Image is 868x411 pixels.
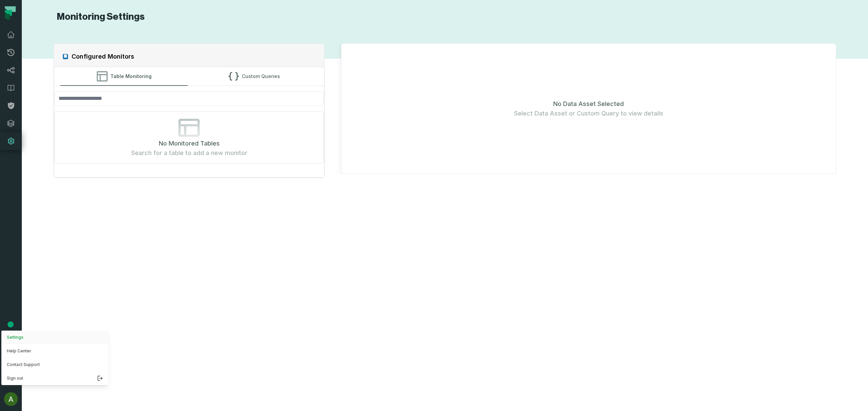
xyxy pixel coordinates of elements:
[159,139,220,148] span: No Monitored Tables
[190,67,318,86] button: Custom Queries
[53,11,145,23] h1: Monitoring Settings
[1,358,108,371] a: Contact Support
[1,371,108,385] button: Sign out
[131,148,247,158] span: Search for a table to add a new monitor
[1,331,108,344] button: Settings
[553,99,624,109] span: No Data Asset Selected
[4,392,18,406] img: avatar of Ariel Swissa
[72,52,134,61] h2: Configured Monitors
[60,67,188,86] button: Table Monitoring
[1,331,108,385] div: avatar of Ariel Swissa
[1,344,108,358] a: Help Center
[514,109,663,118] span: Select Data Asset or Custom Query to view details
